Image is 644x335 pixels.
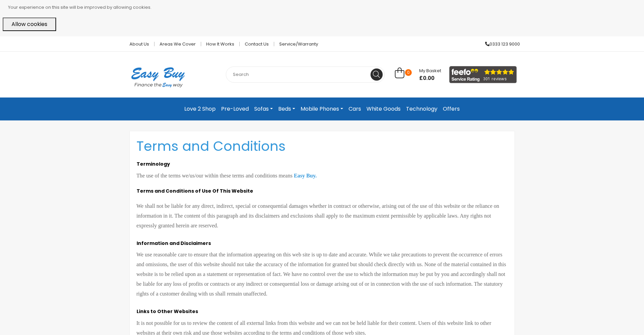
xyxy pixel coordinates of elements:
img: feefo_logo [449,66,517,83]
a: 0 My Basket £0.00 [395,71,441,79]
a: Technology [403,103,440,115]
a: Cars [346,103,364,115]
a: White Goods [364,103,403,115]
a: Areas we cover [154,42,201,46]
a: Contact Us [240,42,274,46]
span: Links to Other Websites [137,308,198,315]
input: Search [226,66,385,83]
p: Your experience on this site will be improved by allowing cookies. [8,3,641,12]
a: Pre-Loved [218,103,252,115]
a: Sofas [252,103,276,115]
span: 0 [405,69,412,76]
span: We use reasonable care to ensure that the information appearing on this web site is up to date an... [137,252,506,297]
span: Terms and Conditions [137,137,286,156]
strong: Information and Disclaimers [137,240,211,247]
strong: Terms and Conditions of Use Of This Website [137,188,253,194]
a: Mobile Phones [298,103,346,115]
span: £0.00 [419,75,441,82]
a: About Us [124,42,154,46]
span: The use of the terms we/us/our within these terms and conditions means [137,173,317,178]
strong: Easy Buy. [294,173,317,178]
img: Easy Buy [124,58,192,96]
a: Beds [276,103,298,115]
button: Allow cookies [3,18,56,31]
a: Love 2 Shop [182,103,218,115]
a: Offers [440,103,462,115]
span: My Basket [419,67,441,74]
a: 0333 123 9000 [480,42,520,46]
strong: Terminology [137,161,170,167]
span: We shall not be liable for any direct, indirect, special or consequential damages whether in cont... [137,203,499,228]
a: Service/Warranty [274,42,318,46]
a: How it works [201,42,240,46]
